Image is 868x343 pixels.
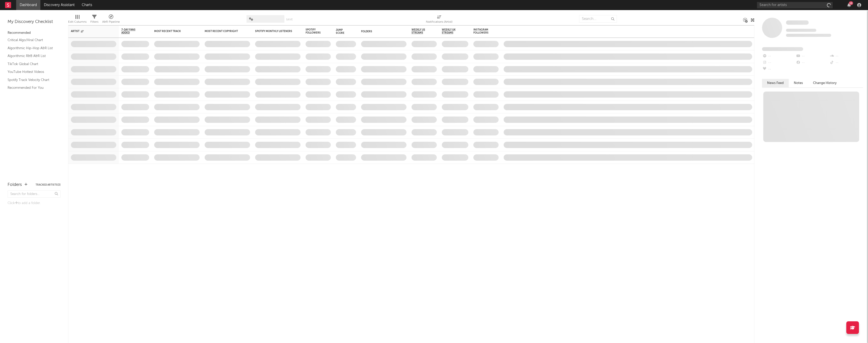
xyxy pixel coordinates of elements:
a: Critical Algo/Viral Chart [8,37,56,43]
div: -- [796,60,829,66]
input: Search... [579,15,617,23]
input: Search for artists [757,2,833,8]
span: Weekly UK Streams [442,28,461,34]
a: YouTube Hottest Videos [8,69,56,75]
a: Some Artist [786,20,809,25]
div: Instagram Followers [473,28,491,34]
div: Artist [71,30,109,33]
div: -- [762,53,796,60]
div: Folders [8,182,22,188]
span: Tracking Since: [DATE] [786,29,816,32]
div: 16 [849,1,853,5]
span: 0 fans last week [786,34,831,37]
div: Folders [361,30,399,33]
button: Save [286,18,293,21]
a: Recommended For You [8,85,56,91]
div: Click to add a folder. [8,200,61,206]
div: -- [796,53,829,60]
div: -- [829,60,863,66]
div: Most Recent Copyright [205,30,242,33]
a: Algorithmic Hip-Hop A&R List [8,45,56,51]
div: Filters [90,13,98,27]
div: Spotify Monthly Listeners [255,30,293,33]
div: Edit Columns [68,19,87,25]
input: Search for folders... [8,190,61,198]
div: Edit Columns [68,13,87,27]
span: Weekly US Streams [412,28,429,34]
button: Notes [789,79,808,87]
div: -- [762,60,796,66]
div: Spotify Followers [306,28,323,34]
div: Jump Score [336,28,348,35]
a: Spotify Track Velocity Chart [8,77,56,83]
button: News Feed [762,79,789,87]
a: TikTok Global Chart [8,61,56,67]
div: -- [762,66,796,73]
div: A&R Pipeline [102,13,120,27]
div: Recommended [8,30,61,36]
div: Filters [90,19,98,25]
button: 16 [847,3,851,7]
button: Tracked Artists(3) [36,184,61,186]
div: Notifications (Artist) [426,13,452,27]
div: Notifications (Artist) [426,19,452,25]
div: -- [829,53,863,60]
button: Change History [808,79,842,87]
div: A&R Pipeline [102,19,120,25]
span: 7-Day Fans Added [121,28,142,34]
div: Most Recent Track [154,30,192,33]
span: Fans Added by Platform [762,47,803,51]
div: My Discovery Checklist [8,19,61,25]
a: Algorithmic R&B A&R List [8,53,56,59]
